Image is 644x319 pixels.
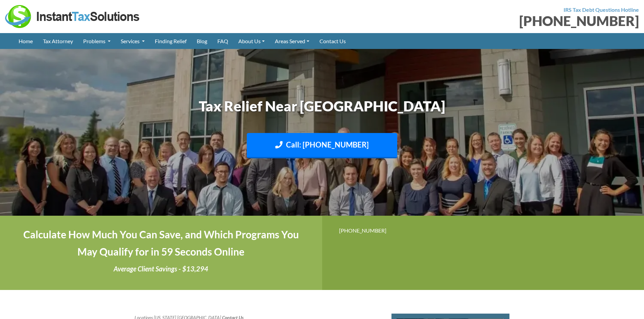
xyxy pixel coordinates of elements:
[114,265,208,273] i: Average Client Savings - $13,294
[78,33,116,49] a: Problems
[116,33,150,49] a: Services
[38,33,78,49] a: Tax Attorney
[150,33,192,49] a: Finding Relief
[14,33,38,49] a: Home
[327,14,639,28] div: [PHONE_NUMBER]
[247,133,397,158] a: Call: [PHONE_NUMBER]
[17,226,305,260] h4: Calculate How Much You Can Save, and Which Programs You May Qualify for in 59 Seconds Online
[135,96,510,116] h1: Tax Relief Near [GEOGRAPHIC_DATA]
[270,33,314,49] a: Areas Served
[5,5,140,28] img: Instant Tax Solutions Logo
[564,6,639,13] strong: IRS Tax Debt Questions Hotline
[5,12,140,19] a: Instant Tax Solutions Logo
[339,226,627,235] div: [PHONE_NUMBER]
[314,33,351,49] a: Contact Us
[192,33,212,49] a: Blog
[212,33,233,49] a: FAQ
[233,33,270,49] a: About Us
